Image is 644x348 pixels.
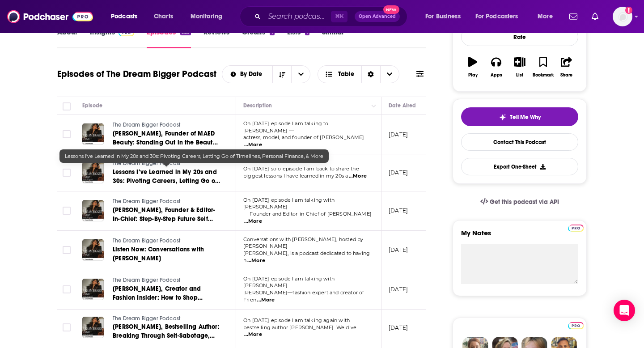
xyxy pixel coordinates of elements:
[287,28,309,48] a: Lists1
[63,130,71,138] span: Toggle select row
[470,9,531,24] button: open menu
[65,153,323,159] span: Lessons I’ve Learned in My 20s and 30s: Pivoting Careers, Letting Go of Timelines, Personal Finan...
[461,107,578,126] button: tell me why sparkleTell Me Why
[57,68,216,80] h1: Episodes of The Dream Bigger Podcast
[243,250,370,263] span: [PERSON_NAME], is a podcast dedicated to having h
[243,276,335,289] span: On [DATE] episode I am talking with [PERSON_NAME]
[588,9,602,24] a: Show notifications dropdown
[244,331,262,338] span: ...More
[243,134,364,140] span: actress, model, and founder of [PERSON_NAME]
[111,10,137,23] span: Podcasts
[243,120,329,134] span: On [DATE] episode I am talking to [PERSON_NAME] —
[484,51,508,83] button: Apps
[461,229,578,244] label: My Notes
[63,207,71,215] span: Toggle select row
[625,7,632,14] svg: Add a profile image
[560,72,572,78] div: Share
[244,218,262,225] span: ...More
[113,121,220,129] a: The Dream Bigger Podcast
[419,9,472,24] button: open menu
[113,285,212,328] span: [PERSON_NAME], Creator and Fashion Insider: How to Shop Smarter, Defining Personal Style That Las...
[113,245,220,263] a: Listen Now: Conversations with [PERSON_NAME]
[389,131,408,138] p: [DATE]
[322,28,344,48] a: Similar
[191,10,222,23] span: Monitoring
[244,141,262,149] span: ...More
[468,72,478,78] div: Play
[113,246,204,262] span: Listen Now: Conversations with [PERSON_NAME]
[147,28,191,48] a: Episodes325
[461,158,578,175] button: Export One-Sheet
[113,168,220,194] span: Lessons I’ve Learned in My 20s and 30s: Pivoting Careers, Letting Go of Timelines, Personal Finan...
[538,10,553,23] span: More
[508,51,531,83] button: List
[490,198,559,206] span: Get this podcast via API
[63,169,71,177] span: Toggle select row
[113,277,180,283] span: The Dream Bigger Podcast
[531,51,555,83] button: Bookmark
[113,206,220,224] a: [PERSON_NAME], Founder & Editor-In-Chief: Step-By-Step Future Self Exercise, How To Become A Morn...
[63,323,71,331] span: Toggle select row
[82,100,102,111] div: Episode
[473,191,566,213] a: Get this podcast via API
[361,66,380,83] div: Sort Direction
[291,66,310,83] button: open menu
[113,160,180,166] span: The Dream Bigger Podcast
[318,65,399,83] h2: Choose View
[243,317,350,323] span: On [DATE] episode I am talking again with
[568,322,584,329] img: Podchaser Pro
[113,315,180,322] span: The Dream Bigger Podcast
[113,238,180,244] span: The Dream Bigger Podcast
[499,114,506,121] img: tell me why sparkle
[461,51,484,83] button: Play
[243,100,272,111] div: Description
[338,71,354,77] span: Table
[568,225,584,232] img: Podchaser Pro
[613,7,632,26] button: Show profile menu
[389,207,408,214] p: [DATE]
[113,315,220,323] a: The Dream Bigger Podcast
[243,289,364,303] span: [PERSON_NAME]—fashion expert and creator of Frien
[355,11,400,22] button: Open AdvancedNew
[531,9,564,24] button: open menu
[461,133,578,151] a: Contact This Podcast
[613,7,632,26] span: Logged in as abbymayo
[113,129,220,147] a: [PERSON_NAME], Founder of MAED Beauty: Standing Out in the Beauty Industry, Sephora Accelerator P...
[555,51,578,83] button: Share
[113,122,180,128] span: The Dream Bigger Podcast
[349,173,367,180] span: ...More
[248,6,416,27] div: Search podcasts, credits, & more...
[516,72,523,78] div: List
[113,284,220,302] a: [PERSON_NAME], Creator and Fashion Insider: How to Shop Smarter, Defining Personal Style That Las...
[184,9,234,24] button: open menu
[154,10,173,23] span: Charts
[389,324,408,331] p: [DATE]
[568,321,584,329] a: Pro website
[510,114,541,121] span: Tell Me Why
[113,198,220,206] a: The Dream Bigger Podcast
[461,28,578,46] div: Rate
[242,28,274,48] a: Credits1
[113,206,220,241] span: [PERSON_NAME], Founder & Editor-In-Chief: Step-By-Step Future Self Exercise, How To Become A Morn...
[243,211,372,217] span: — Founder and Editor-in-Chief of [PERSON_NAME]
[243,173,348,179] span: biggest lessons I have learned in my 20s a
[222,71,273,77] button: open menu
[264,9,331,24] input: Search podcasts, credits, & more...
[613,7,632,26] img: User Profile
[63,285,71,293] span: Toggle select row
[240,71,265,77] span: By Date
[90,28,134,48] a: InsightsPodchaser Pro
[63,246,71,254] span: Toggle select row
[113,168,220,186] a: Lessons I’ve Learned in My 20s and 30s: Pivoting Careers, Letting Go of Timelines, Personal Finan...
[425,10,461,23] span: For Business
[243,166,359,172] span: On [DATE] solo episode I am back to share the
[148,9,178,24] a: Charts
[568,223,584,232] a: Pro website
[105,9,149,24] button: open menu
[383,5,399,14] span: New
[566,9,581,24] a: Show notifications dropdown
[243,236,363,250] span: Conversations with [PERSON_NAME], hosted by [PERSON_NAME]
[389,285,408,293] p: [DATE]
[247,257,265,264] span: ...More
[113,276,220,284] a: The Dream Bigger Podcast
